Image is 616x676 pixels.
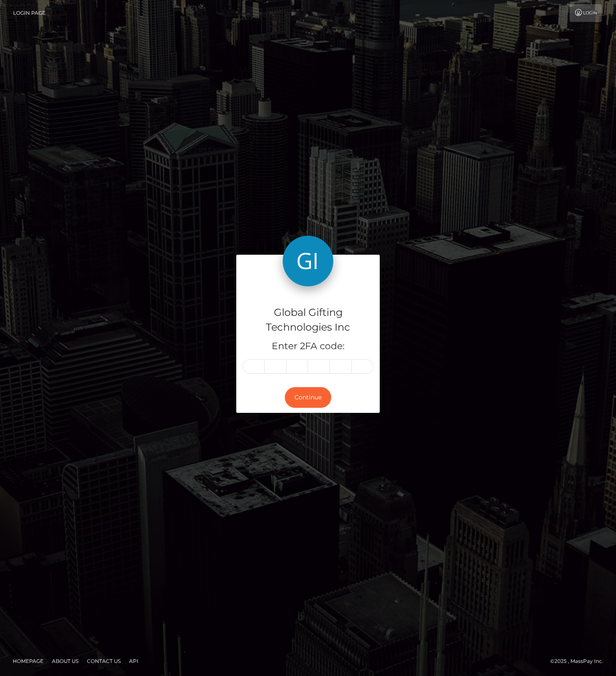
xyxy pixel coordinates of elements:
h5: Enter 2FA code: [243,340,373,353]
a: Login Page [13,4,46,22]
a: About Us [49,654,82,668]
a: API [126,654,142,668]
button: Continue [285,387,331,408]
a: Login [570,4,602,22]
img: Global Gifting Technologies Inc [283,236,333,286]
h4: Global Gifting Technologies Inc [243,305,373,335]
a: Homepage [9,654,47,668]
div: © 2025 , MassPay Inc. [550,657,610,666]
a: Contact Us [84,654,124,668]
